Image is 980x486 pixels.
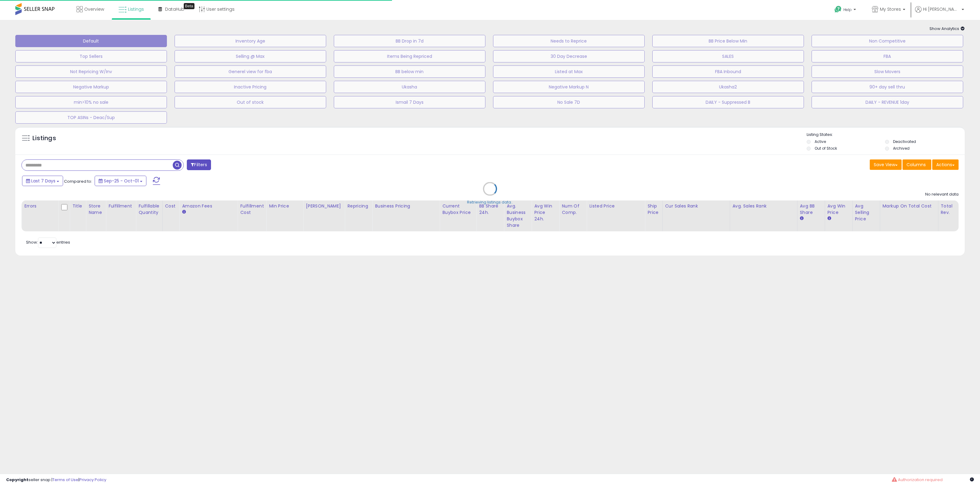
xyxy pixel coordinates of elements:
button: Ismail 7 Days [334,96,485,108]
a: Hi [PERSON_NAME] [915,6,964,20]
button: SALES [652,50,804,62]
button: Ukasha [334,81,485,93]
button: Selling @ Max [175,50,326,62]
button: 30 Day Decrease [493,50,645,62]
button: min>10% no sale [15,96,167,108]
button: BB Price Below Min [652,35,804,47]
button: Out of stock [175,96,326,108]
button: No Sale 7D [493,96,645,108]
span: Help [843,7,852,12]
button: Listed at Max [493,65,645,78]
button: Slow Movers [812,65,963,78]
button: Negative Markup [15,81,167,93]
span: Overview [84,6,104,12]
button: Top Sellers [15,50,167,62]
span: My Stores [880,6,901,12]
button: BB Drop in 7d [334,35,485,47]
button: Needs to Reprice [493,35,645,47]
button: Inventory Age [175,35,326,47]
span: Listings [128,6,144,12]
button: Not Repricing W/Inv [15,65,167,78]
button: Items Being Repriced [334,50,485,62]
button: Default [15,35,167,47]
button: FBA [812,50,963,62]
div: Tooltip anchor [184,3,194,9]
a: Help [830,1,862,20]
button: Negative Markup N [493,81,645,93]
div: Retrieving listings data.. [467,200,513,205]
button: Ukasha2 [652,81,804,93]
button: Inactive Pricing [175,81,326,93]
span: Hi [PERSON_NAME] [923,6,960,12]
span: Show Analytics [929,26,965,32]
button: BB below min [334,65,485,78]
i: Get Help [834,6,842,13]
button: Non Competitive [812,35,963,47]
button: 90+ day sell thru [812,81,963,93]
button: DAILY - REVENUE 1day [812,96,963,108]
button: TOP ASINs - Deac/Sup [15,111,167,124]
button: DAILY - Suppressed B [652,96,804,108]
button: Generel view for fba [175,65,326,78]
button: FBA Inbound [652,65,804,78]
span: DataHub [165,6,184,12]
